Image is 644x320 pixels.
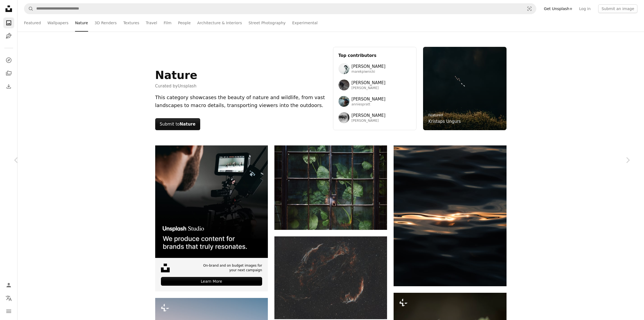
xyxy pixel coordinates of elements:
img: Avatar of user Annie Spratt [339,96,349,107]
button: Submit an image [598,4,637,13]
div: Learn More [161,277,262,286]
a: Log in [576,4,594,13]
button: Visual search [523,4,536,14]
a: Explore [3,55,14,66]
a: Lush green plants seen through a weathered glass door. [274,185,387,190]
img: Lush green plants seen through a weathered glass door. [274,145,387,230]
a: 3D Renders [95,14,117,32]
a: Architecture & Interiors [197,14,242,32]
div: This category showcases the beauty of nature and wildlife, from vast landscapes to macro details,... [155,94,327,109]
span: [PERSON_NAME] [352,63,386,70]
a: Avatar of user Wolfgang Hasselmann[PERSON_NAME][PERSON_NAME] [339,80,411,90]
a: Featured [429,113,443,117]
a: Download History [3,81,14,92]
a: Avatar of user Marek Piwnicki[PERSON_NAME]marekpiwnicki [339,63,411,74]
a: Wallpapers [47,14,68,32]
button: Search Unsplash [24,4,34,14]
span: [PERSON_NAME] [352,80,386,86]
span: On-brand and on budget images for your next campaign [200,263,262,273]
img: Avatar of user Francesco Ungaro [339,112,349,123]
a: Street Photography [248,14,286,32]
img: Avatar of user Marek Piwnicki [339,63,349,74]
a: Featured [24,14,41,32]
a: Film [164,14,171,32]
span: [PERSON_NAME] [352,96,386,102]
strong: Nature [180,122,196,127]
span: [PERSON_NAME] [352,112,386,119]
button: Menu [3,306,14,317]
button: Language [3,293,14,304]
span: marekpiwnicki [352,70,386,74]
a: Get Unsplash+ [541,4,576,13]
span: Curated by [155,83,197,89]
a: Illustrations [3,31,14,41]
img: file-1715652217532-464736461acbimage [155,145,268,258]
a: People [178,14,191,32]
span: anniespratt [352,102,386,107]
a: Sunlight reflects on dark rippling water [394,213,506,218]
h1: Nature [155,69,197,82]
a: Kristaps Ungurs [429,118,461,125]
img: Cosmic nebula with glowing red and white gases. [274,236,387,319]
a: Photos [3,17,14,28]
a: Avatar of user Francesco Ungaro[PERSON_NAME][PERSON_NAME] [339,112,411,123]
a: Collections [3,68,14,79]
a: Travel [146,14,157,32]
a: Experimental [292,14,317,32]
a: On-brand and on budget images for your next campaignLearn More [155,145,268,291]
a: Unsplash [178,84,197,89]
span: [PERSON_NAME] [352,86,386,90]
a: Next [611,134,644,186]
a: Avatar of user Annie Spratt[PERSON_NAME]anniespratt [339,96,411,107]
h3: Top contributors [339,52,411,59]
a: Log in / Sign up [3,280,14,291]
img: Avatar of user Wolfgang Hasselmann [339,80,349,90]
span: [PERSON_NAME] [352,119,386,123]
form: Find visuals sitewide [24,3,536,14]
img: file-1631678316303-ed18b8b5cb9cimage [161,264,170,272]
a: Textures [123,14,139,32]
a: Cosmic nebula with glowing red and white gases. [274,275,387,280]
button: Submit toNature [155,118,200,130]
img: Sunlight reflects on dark rippling water [394,145,506,286]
